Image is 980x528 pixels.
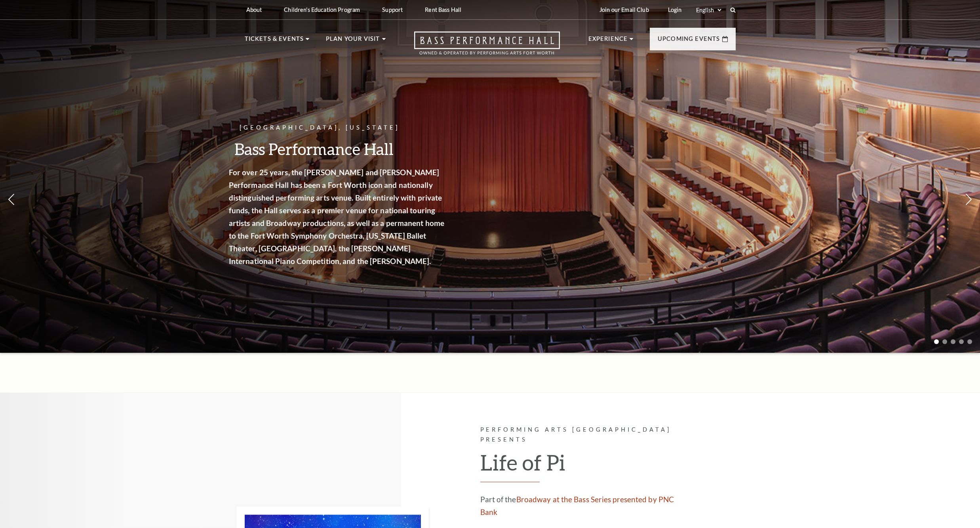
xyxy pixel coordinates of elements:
[480,445,692,478] h2: Life of Pi
[246,6,262,13] p: About
[425,6,461,13] p: Rent Bass Hall
[480,489,692,514] p: Part of the
[242,168,457,266] strong: For over 25 years, the [PERSON_NAME] and [PERSON_NAME] Performance Hall has been a Fort Worth ico...
[480,490,674,512] a: Broadway at the Bass Series presented by PNC Bank
[284,6,360,13] p: Children's Education Program
[658,34,720,48] p: Upcoming Events
[480,421,692,440] p: Performing Arts [GEOGRAPHIC_DATA] Presents
[695,6,723,14] select: Select:
[245,34,304,48] p: Tickets & Events
[382,6,403,13] p: Support
[326,34,380,48] p: Plan Your Visit
[242,123,459,133] p: [GEOGRAPHIC_DATA], [US_STATE]
[242,139,459,159] h3: Bass Performance Hall
[588,34,628,48] p: Experience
